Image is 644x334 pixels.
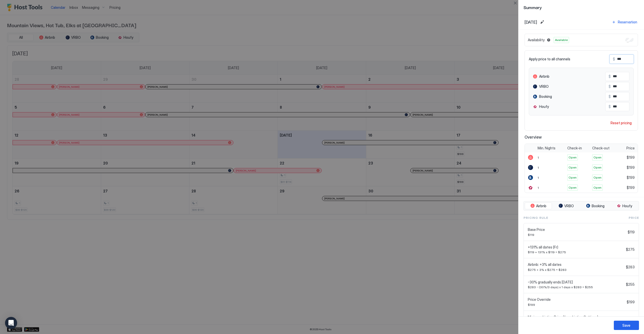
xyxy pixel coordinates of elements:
[614,321,639,330] button: Save
[528,315,625,319] span: Minimum Listing Price (from Listing Settings)
[528,285,624,289] span: $283 - (30%/3 days) x 1 days x $283 = $255
[539,84,549,89] span: VRBO
[525,20,537,25] span: [DATE]
[611,120,632,126] div: Reset pricing
[564,204,574,208] span: VRBO
[538,156,539,159] span: 1
[538,186,539,190] span: 1
[539,19,545,25] button: Edit date range
[539,94,552,99] span: Booking
[569,185,577,190] span: Open
[626,247,635,252] span: $275
[580,202,610,210] button: Booking
[539,104,549,109] span: Houfy
[538,166,539,170] span: 1
[613,57,615,61] span: $
[528,233,626,237] span: $119
[539,74,549,79] span: Airbnb
[593,175,601,180] span: Open
[567,146,582,150] span: Check-in
[546,37,552,43] button: Blocked dates override all pricing rules and remain unavailable until manually unblocked
[553,202,579,210] button: VRBO
[525,202,552,210] button: Airbnb
[609,94,611,99] span: $
[609,104,611,109] span: $
[538,176,539,180] span: 1
[536,204,546,208] span: Airbnb
[528,268,624,272] span: $275 + 3% x $275 = $283
[569,175,577,180] span: Open
[524,4,639,10] span: Summary
[629,216,639,220] span: Price
[622,204,632,208] span: Houfy
[627,155,635,160] span: $199
[524,216,548,220] span: Pricing Rule
[528,280,624,284] span: -30% gradually ends [DATE]
[528,245,624,249] span: +131% all dates (Fr)
[593,165,601,170] span: Open
[627,175,635,180] span: $199
[627,300,635,304] span: $199
[627,165,635,170] span: $199
[626,282,635,287] span: $255
[609,74,611,79] span: $
[622,323,630,328] div: Save
[626,265,635,269] span: $283
[569,165,577,170] span: Open
[528,227,626,232] span: Base Price
[592,204,605,208] span: Booking
[609,84,611,89] span: $
[528,303,625,307] span: $199
[528,250,624,254] span: $119 + 131% x $119 = $275
[529,57,570,61] span: Apply price to all channels
[538,146,555,150] span: Min. Nights
[592,146,610,150] span: Check-out
[528,297,625,302] span: Price Override
[525,135,638,140] span: Overview
[611,202,638,210] button: Houfy
[626,146,635,150] span: Price
[555,38,568,42] span: Available
[593,155,601,160] span: Open
[524,201,639,211] div: tab-group
[627,185,635,190] span: $199
[628,230,635,234] span: $119
[528,38,545,42] span: Availability
[569,155,577,160] span: Open
[609,119,634,126] button: Reset pricing
[611,19,638,25] button: Reservation
[5,317,17,329] div: Open Intercom Messenger
[528,262,624,267] span: Airbnb: +3% all dates
[618,19,637,25] div: Reservation
[593,185,601,190] span: Open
